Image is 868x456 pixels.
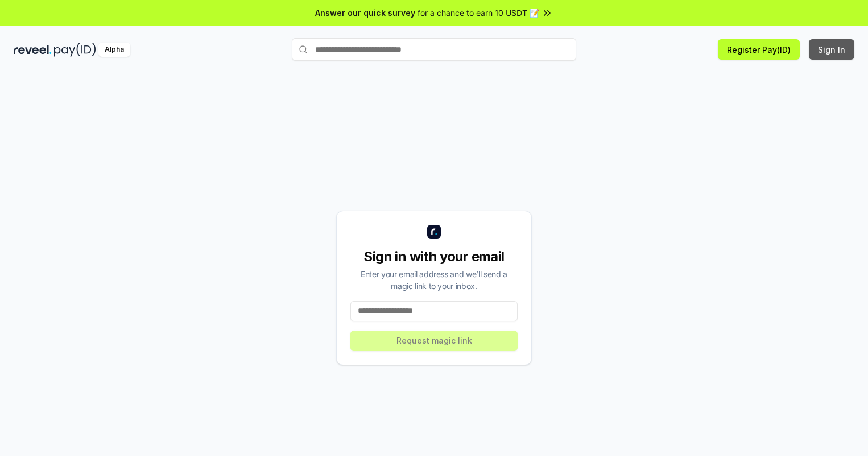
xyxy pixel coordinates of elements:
[315,7,415,19] span: Answer our quick survey
[718,39,800,60] button: Register Pay(ID)
[350,248,518,266] div: Sign in with your email
[98,43,130,57] div: Alpha
[54,43,96,57] img: pay_id
[350,268,518,292] div: Enter your email address and we’ll send a magic link to your inbox.
[427,225,441,239] img: logo_small
[809,39,854,60] button: Sign In
[14,43,52,57] img: reveel_dark
[418,7,539,19] span: for a chance to earn 10 USDT 📝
